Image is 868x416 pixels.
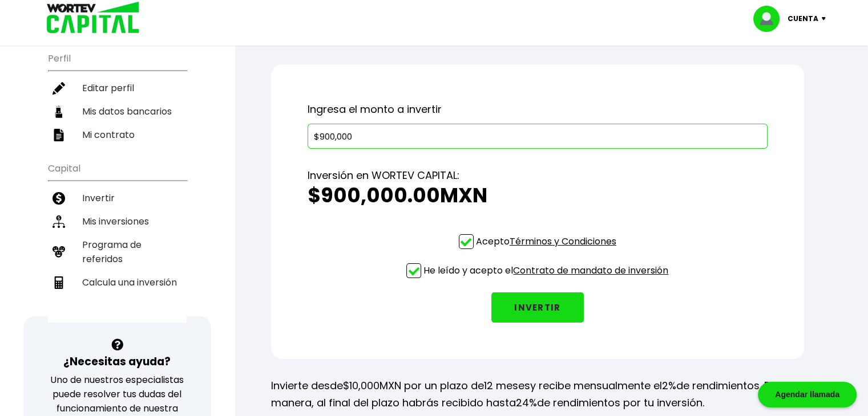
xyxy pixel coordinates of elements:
h3: ¿Necesitas ayuda? [63,353,171,370]
p: Invierte desde MXN por un plazo de y recibe mensualmente el de rendimientos. De esta manera, al f... [271,377,804,411]
button: INVERTIR [491,292,584,323]
img: calculadora-icon.17d418c4.svg [53,276,65,289]
span: $10,000 [343,378,380,393]
a: Mis datos bancarios [48,100,187,123]
p: Acepto [476,234,616,248]
img: editar-icon.952d3147.svg [53,82,65,95]
a: Programa de referidos [48,233,187,271]
span: 24% [516,395,537,410]
h2: $900,000.00 MXN [308,184,768,207]
img: invertir-icon.b3b967d7.svg [53,192,65,205]
a: Editar perfil [48,76,187,100]
img: datos-icon.10cf9172.svg [53,105,65,118]
a: Contrato de mandato de inversión [513,264,668,277]
p: He leído y acepto el [423,263,668,278]
a: Mi contrato [48,123,187,146]
span: 12 meses [484,378,530,393]
p: Ingresa el monto a invertir [308,101,768,118]
span: 2% [662,378,676,393]
a: Calcula una inversión [48,271,187,294]
a: Términos y Condiciones [510,235,616,248]
img: contrato-icon.f2db500c.svg [53,129,65,141]
p: Inversión en WORTEV CAPITAL: [308,167,768,184]
ul: Perfil [48,46,187,146]
img: recomiendanos-icon.9b8e9327.svg [53,246,65,258]
p: Cuenta [788,10,818,27]
ul: Capital [48,156,187,323]
a: Invertir [48,186,187,210]
a: Mis inversiones [48,210,187,233]
img: profile-image [753,6,788,32]
div: Agendar llamada [758,382,857,407]
img: inversiones-icon.6695dc30.svg [53,215,65,228]
img: icon-down [818,17,834,21]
